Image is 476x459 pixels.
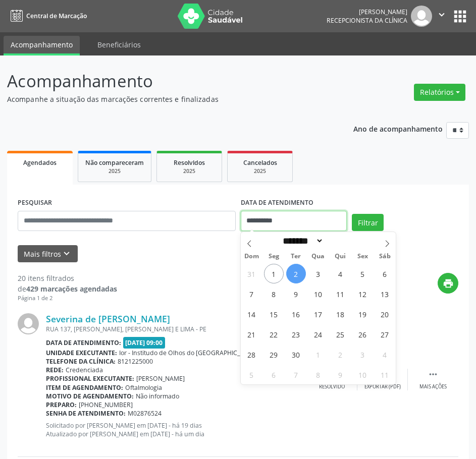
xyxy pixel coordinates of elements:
button: Relatórios [414,84,465,101]
span: 8121225000 [118,357,153,366]
span: Setembro 11, 2025 [331,284,350,304]
span: Outubro 1, 2025 [308,345,328,364]
span: Setembro 6, 2025 [375,264,395,283]
span: Outubro 11, 2025 [375,365,395,384]
span: Outubro 10, 2025 [353,365,373,384]
span: M02876524 [128,409,162,418]
i: print [443,278,454,289]
b: Senha de atendimento: [46,409,126,418]
p: Acompanhe a situação das marcações correntes e finalizadas [7,94,331,104]
button:  [432,6,451,27]
input: Year [324,236,357,246]
span: Setembro 28, 2025 [242,345,261,364]
span: Setembro 24, 2025 [308,324,328,344]
span: Setembro 1, 2025 [264,264,284,283]
b: Preparo: [46,400,77,409]
i:  [428,369,439,380]
span: Setembro 30, 2025 [286,345,306,364]
span: [PERSON_NAME] [136,374,185,383]
span: Dom [241,253,263,260]
button: apps [451,8,469,25]
span: Recepcionista da clínica [327,16,407,25]
a: Severina de [PERSON_NAME] [46,313,170,324]
span: Qua [307,253,329,260]
span: Resolvidos [174,158,205,167]
button: print [438,273,458,294]
span: Setembro 8, 2025 [264,284,284,304]
span: Sex [351,253,374,260]
a: Acompanhamento [4,36,80,55]
button: Filtrar [352,214,384,231]
div: 2025 [164,167,215,175]
div: Mais ações [419,383,447,390]
span: Setembro 22, 2025 [264,324,284,344]
span: Qui [329,253,351,260]
span: Setembro 19, 2025 [353,304,373,324]
button: Mais filtroskeyboard_arrow_down [18,245,78,263]
span: [DATE] 09:00 [123,337,166,349]
div: Página 1 de 2 [18,294,117,303]
b: Item de agendamento: [46,383,123,392]
i:  [436,9,447,20]
span: Outubro 9, 2025 [331,365,350,384]
div: 2025 [85,167,144,175]
span: Setembro 9, 2025 [286,284,306,304]
div: Resolvido [319,383,345,390]
span: Outubro 6, 2025 [264,365,284,384]
span: Ter [285,253,307,260]
span: Setembro 3, 2025 [308,264,328,283]
span: Outubro 3, 2025 [353,345,373,364]
span: Outubro 5, 2025 [242,365,261,384]
span: Outubro 7, 2025 [286,365,306,384]
span: Setembro 12, 2025 [353,284,373,304]
span: Setembro 29, 2025 [264,345,284,364]
strong: 429 marcações agendadas [26,284,117,294]
span: [PHONE_NUMBER] [79,400,133,409]
span: Setembro 10, 2025 [308,284,328,304]
b: Profissional executante: [46,374,134,383]
p: Solicitado por [PERSON_NAME] em [DATE] - há 19 dias Atualizado por [PERSON_NAME] em [DATE] - há u... [46,421,307,438]
span: Oftalmologia [125,383,162,392]
span: Credenciada [66,366,103,374]
span: Setembro 16, 2025 [286,304,306,324]
b: Rede: [46,366,64,374]
span: Setembro 26, 2025 [353,324,373,344]
b: Data de atendimento: [46,338,121,347]
span: Outubro 8, 2025 [308,365,328,384]
span: Setembro 2, 2025 [286,264,306,283]
span: Não informado [136,392,179,400]
span: Seg [262,253,285,260]
span: Agosto 31, 2025 [242,264,261,283]
span: Sáb [374,253,396,260]
img: img [411,6,432,27]
span: Setembro 14, 2025 [242,304,261,324]
p: Acompanhamento [7,69,331,94]
span: Setembro 4, 2025 [331,264,350,283]
label: DATA DE ATENDIMENTO [241,195,313,211]
b: Motivo de agendamento: [46,392,134,400]
span: Setembro 17, 2025 [308,304,328,324]
p: Ano de acompanhamento [353,122,443,135]
span: Outubro 2, 2025 [331,345,350,364]
span: Setembro 27, 2025 [375,324,395,344]
span: Setembro 7, 2025 [242,284,261,304]
div: [PERSON_NAME] [327,8,407,16]
a: Beneficiários [90,36,148,53]
div: RUA 137, [PERSON_NAME], [PERSON_NAME] E LIMA - PE [46,325,307,333]
span: Setembro 15, 2025 [264,304,284,324]
img: img [18,313,39,334]
i: keyboard_arrow_down [61,248,72,259]
span: Ior - Institudo de Olhos do [GEOGRAPHIC_DATA] [119,349,258,357]
div: de [18,283,117,294]
a: Central de Marcação [7,8,87,24]
div: 2025 [235,167,285,175]
div: 20 itens filtrados [18,273,117,283]
span: Setembro 13, 2025 [375,284,395,304]
span: Setembro 23, 2025 [286,324,306,344]
span: Agendados [23,158,57,167]
span: Setembro 21, 2025 [242,324,261,344]
b: Unidade executante: [46,349,117,357]
b: Telefone da clínica: [46,357,116,366]
span: Central de Marcação [26,12,87,20]
select: Month [280,236,324,246]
